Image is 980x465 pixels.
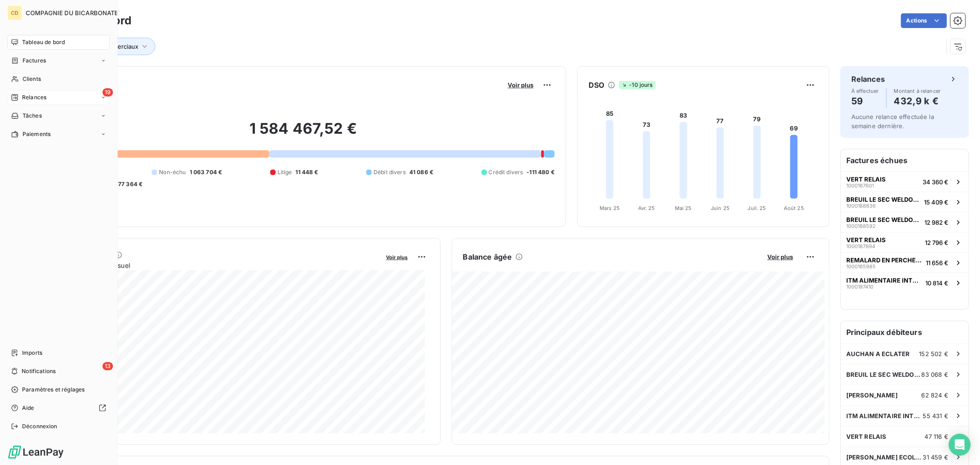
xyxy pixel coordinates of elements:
[7,445,64,459] img: Logo LeanPay
[846,264,876,269] span: 1000185985
[7,35,110,50] a: Tableau de bord
[919,350,948,357] span: 152 502 €
[846,183,874,188] span: 1000187601
[600,205,620,211] tspan: Mars 25
[925,433,948,440] span: 47 116 €
[26,9,119,17] span: COMPAGNIE DU BICARBONATE
[949,434,971,456] div: Open Intercom Messenger
[846,223,876,229] span: 1000188592
[748,205,766,211] tspan: Juil. 25
[7,382,110,397] a: Paramètres et réglages
[851,88,879,94] span: À effectuer
[190,168,222,176] span: 1 063 704 €
[767,253,793,261] span: Voir plus
[115,180,142,188] span: -77 364 €
[784,205,804,211] tspan: Août 25
[22,349,42,357] span: Imports
[841,149,969,171] h6: Factures échues
[463,251,512,262] h6: Balance âgée
[841,192,969,212] button: BREUIL LE SEC WELDOM ENTREPOT-30100018883615 409 €
[638,205,655,211] tspan: Avr. 25
[894,94,941,108] h4: 432,9 k €
[22,38,65,46] span: Tableau de bord
[508,81,533,89] span: Voir plus
[22,93,46,102] span: Relances
[846,284,873,289] span: 1000187410
[841,171,969,192] button: VERT RELAIS100018760134 360 €
[841,272,969,293] button: ITM ALIMENTAIRE INTERNATIONAL100018741010 814 €
[846,433,887,440] span: VERT RELAIS
[846,391,898,399] span: [PERSON_NAME]
[926,259,948,267] span: 11 656 €
[841,252,969,272] button: REMALARD EN PERCHE BFC USINE100018598511 656 €
[846,176,886,183] span: VERT RELAIS
[846,216,921,223] span: BREUIL LE SEC WELDOM ENTREPOT-30
[846,454,923,461] span: [PERSON_NAME] ECOLLIM HOLDINGS SL
[409,168,433,176] span: 41 086 €
[846,277,922,284] span: ITM ALIMENTAIRE INTERNATIONAL
[846,412,923,420] span: ITM ALIMENTAIRE INTERNATIONAL
[505,81,536,89] button: Voir plus
[851,94,879,108] h4: 59
[102,88,113,96] span: 19
[922,391,948,399] span: 62 824 €
[846,244,875,249] span: 1000187894
[841,212,969,232] button: BREUIL LE SEC WELDOM ENTREPOT-30100018859212 982 €
[841,321,969,343] h6: Principaux débiteurs
[922,371,948,378] span: 83 068 €
[374,168,406,176] span: Débit divers
[22,367,56,375] span: Notifications
[901,13,947,28] button: Actions
[23,130,51,138] span: Paiements
[846,196,920,203] span: BREUIL LE SEC WELDOM ENTREPOT-30
[7,401,110,415] a: Aide
[23,112,42,120] span: Tâches
[923,412,948,420] span: 55 431 €
[923,178,948,186] span: 34 360 €
[52,261,380,270] span: Chiffre d'affaires mensuel
[589,79,604,91] h6: DSO
[527,168,555,176] span: -111 480 €
[923,454,948,461] span: 31 459 €
[23,75,41,83] span: Clients
[7,346,110,360] a: Imports
[841,232,969,252] button: VERT RELAIS100018789412 796 €
[7,6,22,20] div: CD
[386,254,408,261] span: Voir plus
[23,57,46,65] span: Factures
[924,198,948,206] span: 15 409 €
[384,253,411,261] button: Voir plus
[52,119,555,147] h2: 1 584 467,52 €
[846,371,922,378] span: BREUIL LE SEC WELDOM ENTREPOT-30
[7,127,110,142] a: Paiements
[925,239,948,246] span: 12 796 €
[846,256,922,264] span: REMALARD EN PERCHE BFC USINE
[925,279,948,287] span: 10 814 €
[22,404,34,412] span: Aide
[846,236,886,244] span: VERT RELAIS
[924,219,948,226] span: 12 982 €
[846,203,876,209] span: 1000188836
[7,72,110,86] a: Clients
[894,88,941,94] span: Montant à relancer
[7,90,110,105] a: 19Relances
[22,386,85,394] span: Paramètres et réglages
[278,168,292,176] span: Litige
[7,53,110,68] a: Factures
[851,113,934,130] span: Aucune relance effectuée la semaine dernière.
[619,81,655,89] span: -10 jours
[675,205,692,211] tspan: Mai 25
[851,74,885,85] h6: Relances
[22,422,57,431] span: Déconnexion
[296,168,318,176] span: 11 448 €
[7,108,110,123] a: Tâches
[489,168,523,176] span: Crédit divers
[846,350,910,357] span: AUCHAN A ECLATER
[765,253,796,261] button: Voir plus
[711,205,730,211] tspan: Juin 25
[102,362,113,370] span: 13
[159,168,186,176] span: Non-échu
